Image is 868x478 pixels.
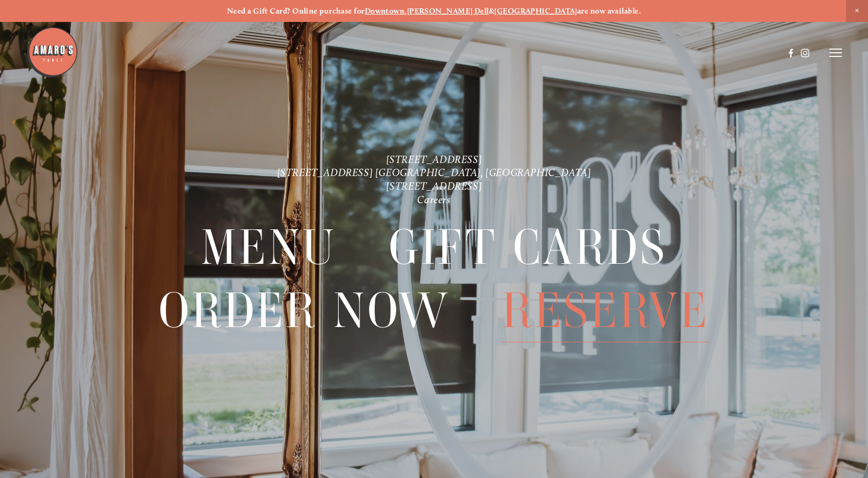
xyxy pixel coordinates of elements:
a: [PERSON_NAME] Dell [407,6,489,16]
a: Careers [417,194,450,206]
strong: Need a Gift Card? Online purchase for [227,6,365,16]
a: Reserve [502,279,709,342]
img: Amaro's Table [26,26,78,78]
a: [STREET_ADDRESS] [386,153,482,166]
strong: & [489,6,494,16]
a: [GEOGRAPHIC_DATA] [494,6,577,16]
a: Menu [201,216,337,278]
span: Menu [201,216,337,279]
strong: are now available. [577,6,641,16]
a: Downtown [365,6,405,16]
a: Gift Cards [389,216,667,278]
a: [STREET_ADDRESS] [GEOGRAPHIC_DATA], [GEOGRAPHIC_DATA] [277,167,591,179]
strong: , [405,6,407,16]
span: Gift Cards [389,216,667,279]
a: Order Now [159,279,450,342]
a: [STREET_ADDRESS] [386,180,482,193]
